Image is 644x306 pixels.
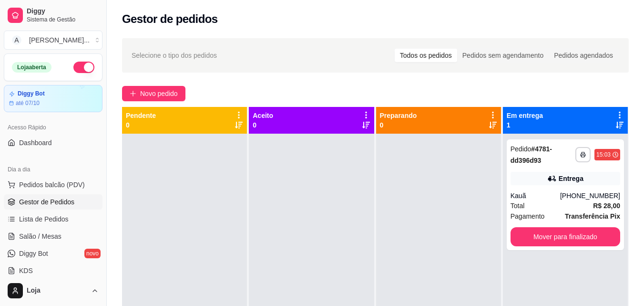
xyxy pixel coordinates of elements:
[126,120,156,130] p: 0
[4,162,102,177] div: Dia a dia
[380,111,417,120] p: Preparando
[511,211,545,222] span: Pagamento
[253,111,273,120] p: Aceito
[507,120,543,130] p: 1
[4,135,102,150] a: Dashboard
[18,90,45,97] article: Diggy Bot
[593,202,620,210] strong: R$ 28,00
[253,120,273,130] p: 0
[511,145,532,153] span: Pedido
[132,50,217,61] span: Selecione o tipo dos pedidos
[27,16,99,23] span: Sistema de Gestão
[560,191,620,200] div: [PHONE_NUMBER]
[4,85,102,112] a: Diggy Botaté 07/10
[27,7,99,16] span: Diggy
[122,11,218,27] h2: Gestor de pedidos
[4,120,102,135] div: Acesso Rápido
[16,99,40,107] article: até 07/10
[380,120,417,130] p: 0
[596,151,611,158] div: 15:03
[12,62,51,73] div: Loja aberta
[511,200,525,211] span: Total
[19,197,74,207] span: Gestor de Pedidos
[19,180,85,190] span: Pedidos balcão (PDV)
[27,286,87,295] span: Loja
[559,174,583,183] div: Entrega
[549,49,618,62] div: Pedidos agendados
[4,31,102,50] button: Select a team
[511,227,620,246] button: Mover para finalizado
[126,111,156,120] p: Pendente
[4,4,102,27] a: DiggySistema de Gestão
[4,177,102,192] button: Pedidos balcão (PDV)
[19,214,69,224] span: Lista de Pedidos
[19,249,48,258] span: Diggy Bot
[4,279,102,302] button: Loja
[19,138,52,148] span: Dashboard
[4,263,102,278] a: KDS
[12,35,21,45] span: A
[19,266,33,275] span: KDS
[73,62,94,73] button: Alterar Status
[511,145,552,164] strong: # 4781-dd396d93
[565,212,620,220] strong: Transferência Pix
[122,86,185,101] button: Novo pedido
[4,246,102,261] a: Diggy Botnovo
[4,194,102,210] a: Gestor de Pedidos
[507,111,543,120] p: Em entrega
[4,229,102,244] a: Salão / Mesas
[4,211,102,227] a: Lista de Pedidos
[511,191,560,200] div: Kauã
[140,88,178,99] span: Novo pedido
[130,90,136,97] span: plus
[395,49,457,62] div: Todos os pedidos
[29,35,90,45] div: [PERSON_NAME] ...
[19,232,61,241] span: Salão / Mesas
[457,49,549,62] div: Pedidos sem agendamento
